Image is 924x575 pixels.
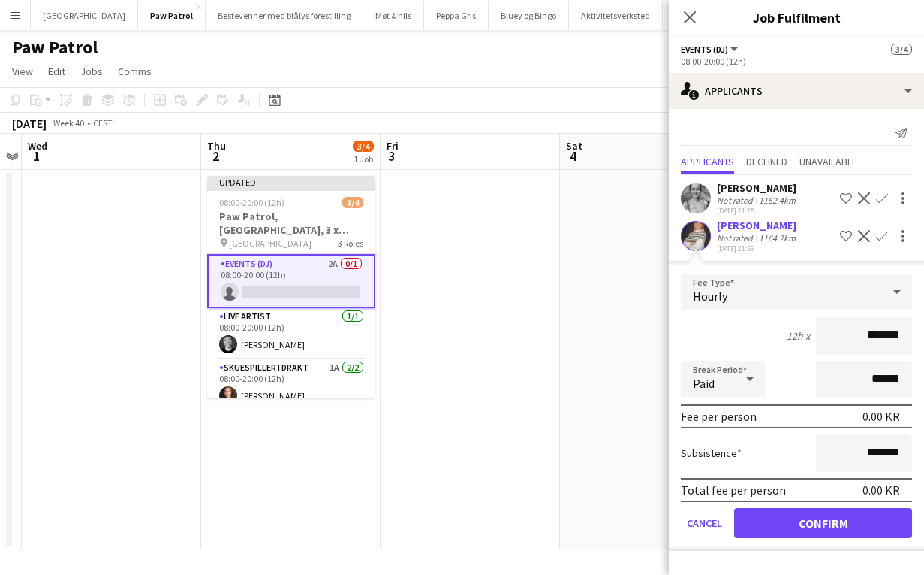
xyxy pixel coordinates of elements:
[353,141,374,152] span: 3/4
[207,176,375,398] app-job-card: Updated08:00-20:00 (12h)3/4Paw Patrol, [GEOGRAPHIC_DATA], 3 x show, [PERSON_NAME] M&H [GEOGRAPHIC...
[681,409,757,424] div: Fee per person
[681,44,728,55] span: Events (DJ)
[799,156,857,167] span: Unavailable
[138,1,206,30] button: Paw Patrol
[207,210,375,237] h3: Paw Patrol, [GEOGRAPHIC_DATA], 3 x show, [PERSON_NAME] M&H
[756,195,799,206] div: 1152.4km
[891,44,912,55] span: 3/4
[12,116,47,131] div: [DATE]
[205,147,226,165] span: 2
[566,139,582,153] span: Sat
[681,44,740,55] button: Events (DJ)
[112,62,158,81] a: Comms
[31,1,138,30] button: [GEOGRAPHIC_DATA]
[207,254,375,308] app-card-role: Events (DJ)2A0/108:00-20:00 (12h)
[342,197,363,208] span: 3/4
[42,62,71,81] a: Edit
[669,73,924,109] div: Applicants
[489,1,569,30] button: Bluey og Bingo
[28,139,47,153] span: Wed
[717,195,756,206] div: Not rated
[717,206,799,216] div: [DATE] 21:25
[338,238,363,249] span: 3 Roles
[734,508,912,538] button: Confirm
[229,238,312,249] span: [GEOGRAPHIC_DATA]
[681,56,912,67] div: 08:00-20:00 (12h)
[756,232,799,244] div: 1164.2km
[862,483,900,498] div: 0.00 KR
[26,147,47,165] span: 1
[681,446,742,460] label: Subsistence
[207,176,375,188] div: Updated
[681,483,786,498] div: Total fee per person
[424,1,489,30] button: Peppa Gris
[717,244,799,253] div: [DATE] 21:56
[50,117,87,129] span: Week 40
[6,62,39,81] a: View
[384,147,399,165] span: 3
[681,156,734,167] span: Applicants
[387,139,399,153] span: Fri
[717,219,799,232] div: [PERSON_NAME]
[206,1,363,30] button: Bestevenner med blålys forestilling
[787,329,810,343] div: 12h x
[717,181,799,195] div: [PERSON_NAME]
[669,8,924,27] h3: Job Fulfilment
[118,65,152,78] span: Comms
[862,409,900,424] div: 0.00 KR
[354,153,373,165] div: 1 Job
[363,1,424,30] button: Møt & hils
[746,156,787,167] span: Declined
[12,36,98,59] h1: Paw Patrol
[569,1,663,30] button: Aktivitetsverksted
[74,62,109,81] a: Jobs
[207,359,375,432] app-card-role: Skuespiller i drakt1A2/208:00-20:00 (12h)[PERSON_NAME]
[12,65,33,78] span: View
[717,232,756,244] div: Not rated
[219,197,284,208] span: 08:00-20:00 (12h)
[80,65,103,78] span: Jobs
[693,289,727,304] span: Hourly
[93,117,113,129] div: CEST
[48,65,65,78] span: Edit
[681,508,728,538] button: Cancel
[207,308,375,359] app-card-role: Live artist1/108:00-20:00 (12h)[PERSON_NAME]
[693,376,715,391] span: Paid
[663,1,702,30] button: Info
[207,139,226,153] span: Thu
[564,147,582,165] span: 4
